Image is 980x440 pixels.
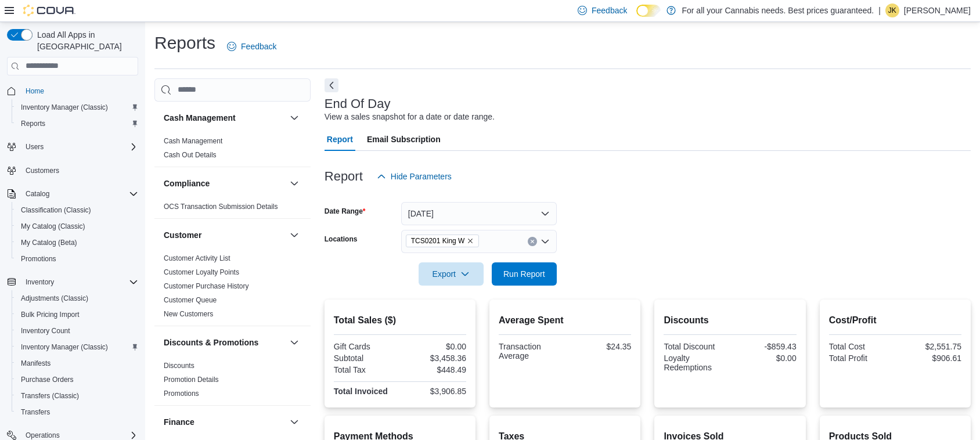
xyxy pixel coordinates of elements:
p: [PERSON_NAME] [904,3,971,17]
div: Cash Management [154,134,311,167]
h3: Customer [164,229,201,241]
a: Promotions [16,252,61,266]
button: Users [21,140,48,154]
span: Transfers [16,405,138,419]
button: Export [419,262,484,286]
span: Hide Parameters [391,171,452,182]
p: | [878,3,881,17]
a: Transfers [16,405,55,419]
h2: Average Spent [499,313,631,327]
a: Customer Loyalty Points [164,268,239,276]
a: Bulk Pricing Import [16,308,84,322]
div: Compliance [154,200,311,218]
span: Bulk Pricing Import [16,308,138,322]
p: For all your Cannabis needs. Best prices guaranteed. [682,3,874,17]
span: Promotion Details [164,375,219,384]
button: Finance [164,416,285,428]
button: Adjustments (Classic) [12,290,143,306]
a: Inventory Manager (Classic) [16,340,113,354]
div: Subtotal [334,354,398,363]
button: Catalog [21,187,54,201]
span: TCS0201 King W [406,235,480,247]
button: Inventory Manager (Classic) [12,99,143,116]
span: Customer Queue [164,295,217,305]
a: Customer Purchase History [164,282,249,290]
button: Discounts & Promotions [164,337,285,348]
span: Cash Out Details [164,150,217,160]
span: JK [888,3,896,17]
a: Customers [21,164,64,178]
button: Open list of options [541,237,550,246]
span: Operations [26,431,60,440]
span: Discounts [164,361,194,370]
span: Inventory Manager (Classic) [21,103,108,112]
span: Catalog [26,189,49,199]
a: My Catalog (Classic) [16,219,90,233]
label: Locations [325,235,358,244]
a: New Customers [164,310,213,318]
button: Cash Management [164,112,285,124]
button: Purchase Orders [12,372,143,388]
h3: Report [325,169,363,183]
span: Home [26,86,44,96]
button: My Catalog (Classic) [12,218,143,235]
span: Inventory Manager (Classic) [16,100,138,114]
span: Bulk Pricing Import [21,310,80,319]
div: Discounts & Promotions [154,359,311,405]
a: Inventory Count [16,324,75,338]
a: Inventory Manager (Classic) [16,100,113,114]
span: Inventory Count [21,326,70,336]
a: Manifests [16,356,55,370]
span: Export [426,262,477,286]
span: Transfers (Classic) [16,389,138,403]
button: Bulk Pricing Import [12,306,143,323]
span: Promotions [164,389,199,398]
button: Next [325,78,338,92]
span: Feedback [241,41,276,52]
div: Gift Cards [334,342,398,351]
span: Manifests [21,359,51,368]
a: Promotions [164,389,199,398]
a: OCS Transaction Submission Details [164,203,278,211]
span: Customer Loyalty Points [164,268,239,277]
span: Adjustments (Classic) [21,294,88,303]
span: Inventory Manager (Classic) [21,342,108,352]
h3: Compliance [164,178,210,189]
span: Inventory Count [16,324,138,338]
span: Customer Purchase History [164,282,249,291]
button: Catalog [2,186,143,202]
span: Customer Activity List [164,254,230,263]
button: Run Report [492,262,557,286]
button: Inventory Manager (Classic) [12,339,143,355]
button: Cash Management [287,111,301,125]
span: Customers [26,166,59,175]
span: Reports [16,117,138,131]
button: Promotions [12,251,143,267]
span: Users [21,140,138,154]
span: Email Subscription [367,128,441,151]
a: My Catalog (Beta) [16,236,82,250]
h2: Cost/Profit [829,313,961,327]
span: Home [21,84,138,98]
img: Cova [23,5,75,16]
h3: Cash Management [164,112,236,124]
div: $3,458.36 [402,354,466,363]
button: Reports [12,116,143,132]
button: Compliance [287,176,301,190]
span: Cash Management [164,136,222,146]
button: Finance [287,415,301,429]
button: Classification (Classic) [12,202,143,218]
button: Inventory Count [12,323,143,339]
h1: Reports [154,31,215,55]
a: Discounts [164,362,194,370]
a: Transfers (Classic) [16,389,84,403]
span: Dark Mode [636,17,637,17]
span: Run Report [503,268,545,280]
button: Customers [2,162,143,179]
div: Total Discount [664,342,727,351]
span: My Catalog (Classic) [21,222,85,231]
span: New Customers [164,309,213,319]
span: My Catalog (Beta) [16,236,138,250]
a: Cash Management [164,137,222,145]
div: Total Tax [334,365,398,374]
